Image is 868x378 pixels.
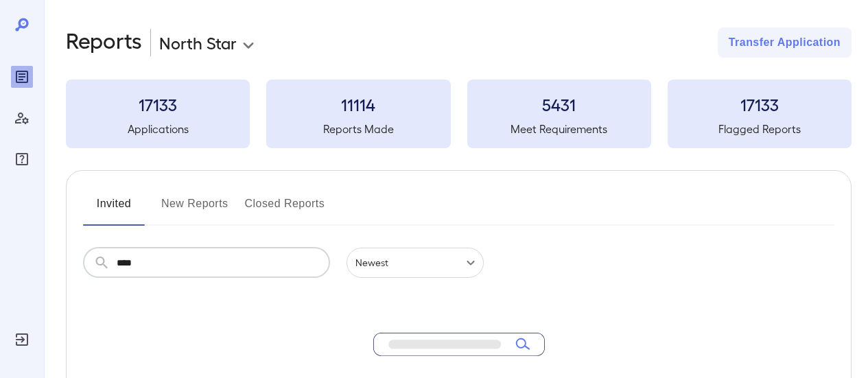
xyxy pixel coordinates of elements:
[467,93,651,115] h3: 5431
[467,121,651,137] h5: Meet Requirements
[66,80,852,148] summary: 17133Applications11114Reports Made5431Meet Requirements17133Flagged Reports
[245,193,325,226] button: Closed Reports
[11,329,33,351] div: Log Out
[668,93,852,115] h3: 17133
[83,193,145,226] button: Invited
[11,107,33,129] div: Manage Users
[159,32,237,54] p: North Star
[11,148,33,170] div: FAQ
[347,248,484,278] div: Newest
[66,27,142,58] h2: Reports
[718,27,852,58] button: Transfer Application
[161,193,228,226] button: New Reports
[66,121,250,137] h5: Applications
[11,66,33,88] div: Reports
[668,121,852,137] h5: Flagged Reports
[66,93,250,115] h3: 17133
[266,121,450,137] h5: Reports Made
[266,93,450,115] h3: 11114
